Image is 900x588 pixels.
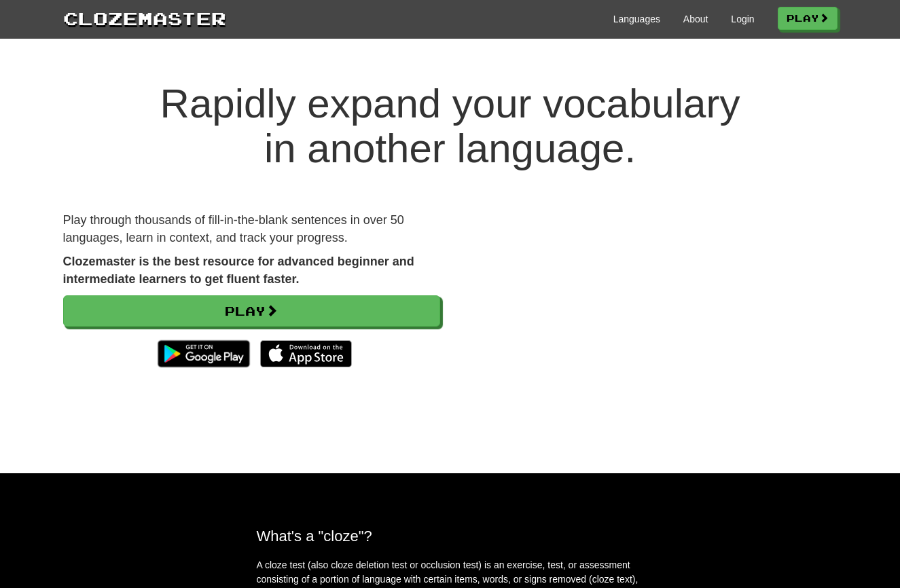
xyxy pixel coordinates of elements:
[151,333,256,374] img: Get it on Google Play
[260,340,352,367] img: Download_on_the_App_Store_Badge_US-UK_135x40-25178aeef6eb6b83b96f5f2d004eda3bffbb37122de64afbaef7...
[613,12,660,26] a: Languages
[63,212,440,246] p: Play through thousands of fill-in-the-blank sentences in over 50 languages, learn in context, and...
[63,295,440,327] a: Play
[731,12,754,26] a: Login
[63,255,414,286] strong: Clozemaster is the best resource for advanced beginner and intermediate learners to get fluent fa...
[683,12,708,26] a: About
[778,7,838,30] a: Play
[63,5,226,31] a: Clozemaster
[257,528,644,545] h2: What's a "cloze"?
